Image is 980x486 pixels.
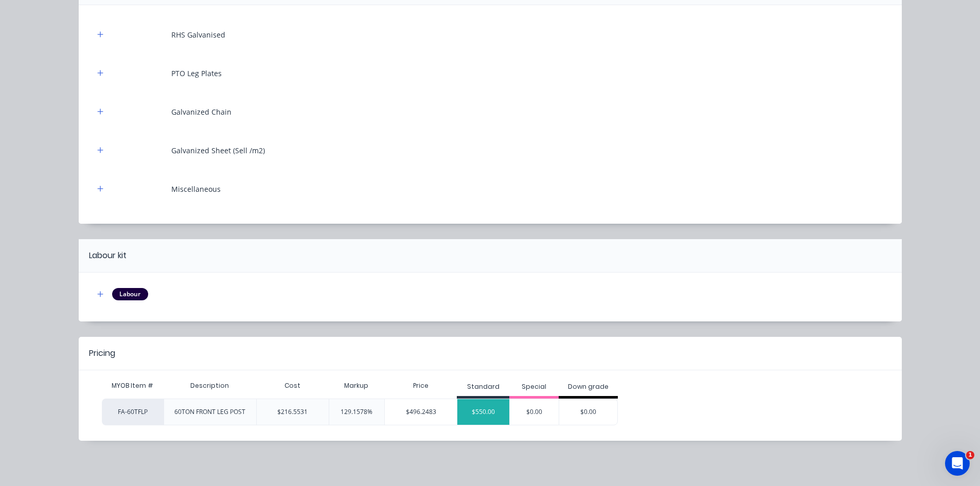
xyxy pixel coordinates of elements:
[171,145,265,156] div: Galvanized Sheet (Sell /m2)
[966,451,974,459] span: 1
[89,347,115,359] div: Pricing
[174,407,245,417] div: 60TON FRONT LEG POST
[568,382,609,391] div: Down grade
[89,249,127,262] div: Labour kit
[522,382,546,391] div: Special
[510,399,559,425] div: $0.00
[256,399,329,425] div: $216.5531
[329,399,385,425] div: 129.1578%
[945,451,970,476] iframe: Intercom live chat
[171,29,225,40] div: RHS Galvanised
[384,375,457,396] div: Price
[102,399,164,425] div: FA-60TFLP
[171,68,222,79] div: PTO Leg Plates
[457,399,509,425] div: $550.00
[182,373,237,399] div: Description
[171,106,231,117] div: Galvanized Chain
[256,375,329,396] div: Cost
[329,375,385,396] div: Markup
[102,375,164,396] div: MYOB Item #
[559,399,617,425] div: $0.00
[112,288,148,300] div: Labour
[467,382,500,391] div: Standard
[385,399,457,425] div: $496.2483
[171,184,221,194] div: Miscellaneous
